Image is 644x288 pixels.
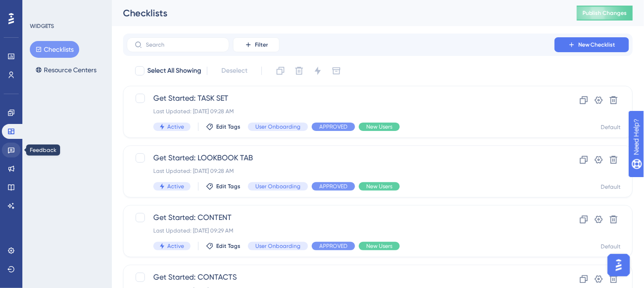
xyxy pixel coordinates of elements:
span: Edit Tags [216,183,240,190]
span: New Users [366,183,392,190]
span: Get Started: CONTENT [153,212,528,223]
span: Publish Changes [582,9,627,17]
div: Last Updated: [DATE] 09:29 AM [153,227,528,234]
span: Select All Showing [147,65,201,76]
span: Active [167,123,184,130]
div: WIDGETS [30,22,54,30]
span: Edit Tags [216,242,240,250]
button: Edit Tags [206,242,240,250]
span: User Onboarding [255,183,301,190]
span: New Users [366,242,392,250]
div: Last Updated: [DATE] 09:28 AM [153,108,528,115]
span: Filter [255,41,268,48]
button: New Checklist [555,37,629,52]
div: Checklists [123,7,554,20]
span: APPROVED [319,183,348,190]
span: Active [167,183,184,190]
button: Deselect [213,62,256,79]
button: Edit Tags [206,123,240,130]
span: APPROVED [319,242,348,250]
span: User Onboarding [255,242,301,250]
span: New Checklist [578,41,616,48]
span: New Users [366,123,392,130]
button: Resource Centers [30,62,102,78]
span: User Onboarding [255,123,301,130]
button: Filter [233,37,280,52]
div: Last Updated: [DATE] 09:28 AM [153,167,528,175]
input: Search [146,41,221,48]
span: APPROVED [319,123,348,130]
span: Need Help? [22,2,58,14]
div: Default [601,243,621,250]
div: Default [601,123,621,131]
button: Publish Changes [577,6,633,21]
span: Get Started: CONTACTS [153,272,528,283]
span: Active [167,242,184,250]
span: Get Started: TASK SET [153,93,528,104]
iframe: UserGuiding AI Assistant Launcher [605,251,633,279]
div: Default [601,183,621,191]
span: Edit Tags [216,123,240,130]
span: Deselect [221,65,247,76]
button: Edit Tags [206,183,240,190]
button: Checklists [30,41,79,58]
span: Get Started: LOOKBOOK TAB [153,152,528,164]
